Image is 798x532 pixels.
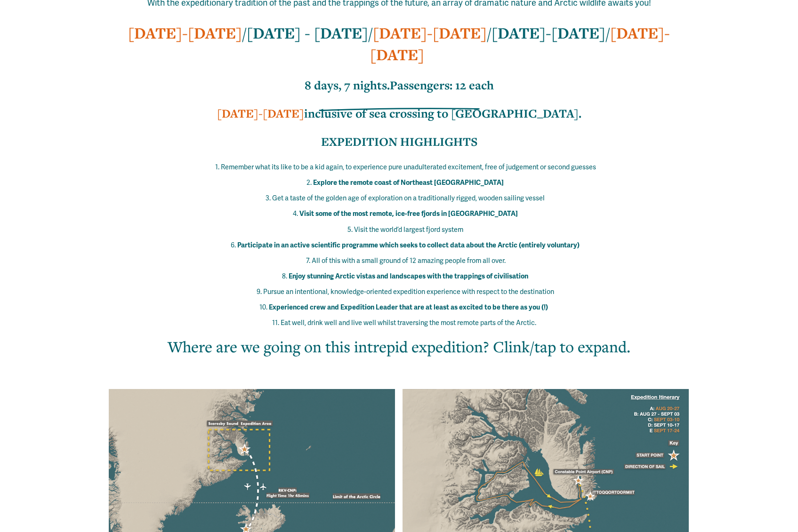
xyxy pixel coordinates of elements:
[390,77,494,93] strong: Passengers: 12 each
[305,77,390,93] strong: 8 days, 7 nights.
[133,336,665,357] h2: Where are we going on this intrepid expedition? Clink/tap to expand.
[127,286,690,298] p: Pursue an intentional, knowledge-oriented expedition experience with respect to the destination
[299,209,518,218] strong: Visit some of the most remote, ice-free fjords in [GEOGRAPHIC_DATA]
[127,192,690,205] p: Get a taste of the golden age of exploration on a traditionally rigged, wooden sailing vessel
[127,224,690,236] p: Visit the world’d largest fjord system
[127,161,690,174] p: Remember what its like to be a kid again, to experience pure unadulterated excitement, free of ju...
[108,22,690,65] h2: / / / /
[217,105,304,121] strong: [DATE]-[DATE]
[269,303,548,311] strong: Experienced crew and Expedition Leader that are at least as excited to be there as you (!)
[492,23,605,43] strong: [DATE]-[DATE]
[373,23,487,43] strong: [DATE]-[DATE]
[247,23,368,43] strong: [DATE] - [DATE]
[127,255,690,267] p: All of this with a small ground of 12 amazing people from all over.
[313,178,504,187] strong: Explore the remote coast of Northeast [GEOGRAPHIC_DATA]
[237,241,580,249] strong: Participate in an active scientific programme which seeks to collect data about the Arctic (entir...
[304,105,581,121] strong: inclusive of sea crossing to [GEOGRAPHIC_DATA].
[321,134,477,150] strong: EXPEDITION HIGHLIGHTS
[289,272,528,280] strong: Enjoy stunning Arctic vistas and landscapes with the trappings of civilisation
[128,23,242,43] strong: [DATE]-[DATE]
[127,317,690,329] p: Eat well, drink well and live well whilst traversing the most remote parts of the Arctic.
[370,23,670,65] strong: [DATE]-[DATE]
